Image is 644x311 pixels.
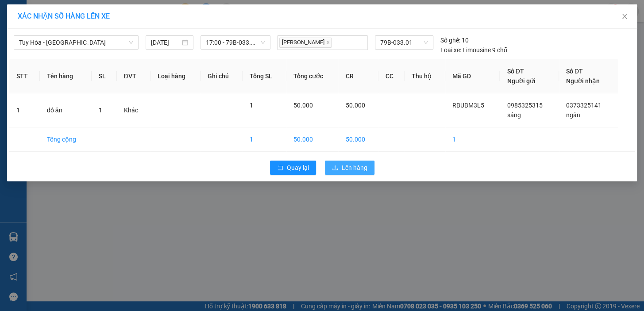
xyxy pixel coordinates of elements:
[201,59,243,93] th: Ghi chú
[4,48,61,58] li: VP BX Tuy Hoà
[378,59,405,93] th: CC
[566,68,583,75] span: Số ĐT
[566,77,600,84] span: Người nhận
[507,111,521,119] span: sáng
[19,36,133,49] span: Tuy Hòa - Nha Trang
[445,127,500,152] td: 1
[342,163,367,173] span: Lên hàng
[325,161,374,175] button: uploadLên hàng
[9,93,40,127] td: 1
[243,127,286,152] td: 1
[440,45,461,55] span: Loại xe:
[440,35,469,45] div: 10
[4,4,128,38] li: Cúc Tùng Limousine
[4,59,11,65] span: environment
[566,102,602,109] span: 0373325141
[40,127,92,152] td: Tổng cộng
[92,59,117,93] th: SL
[117,59,150,93] th: ĐVT
[338,127,378,152] td: 50.000
[277,165,283,172] span: rollback
[507,77,535,84] span: Người gửi
[440,45,507,55] div: Limousine 9 chỗ
[452,102,484,109] span: RBUBM3L5
[507,102,542,109] span: 0985325315
[440,35,460,45] span: Số ghế:
[507,68,524,75] span: Số ĐT
[9,59,40,93] th: STT
[332,165,338,172] span: upload
[287,163,309,173] span: Quay lại
[206,36,265,49] span: 17:00 - 79B-033.01
[445,59,500,93] th: Mã GD
[621,13,628,20] span: close
[612,4,637,29] button: Close
[150,59,201,93] th: Loại hàng
[293,102,313,109] span: 50.000
[380,36,428,49] span: 79B-033.01
[18,12,110,20] span: XÁC NHẬN SỐ HÀNG LÊN XE
[250,102,253,109] span: 1
[345,102,365,109] span: 50.000
[338,59,378,93] th: CR
[405,59,445,93] th: Thu hộ
[279,38,332,48] span: [PERSON_NAME]
[286,59,339,93] th: Tổng cước
[40,93,92,127] td: đồ ăn
[243,59,286,93] th: Tổng SL
[270,161,316,175] button: rollbackQuay lại
[61,48,118,77] li: VP VP [GEOGRAPHIC_DATA] xe Limousine
[286,127,339,152] td: 50.000
[151,38,180,47] input: 14/08/2025
[117,93,150,127] td: Khác
[566,111,580,119] span: ngân
[40,59,92,93] th: Tên hàng
[99,107,102,114] span: 1
[326,40,330,45] span: close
